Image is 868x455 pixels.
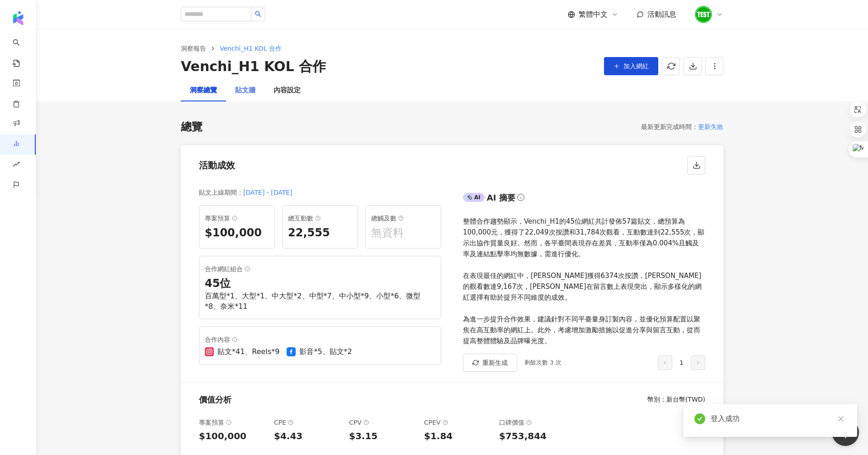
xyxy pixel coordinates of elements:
div: 剩餘次數 3 次 [524,358,561,367]
img: logo icon [11,11,25,25]
div: CPEV [424,417,492,428]
div: CPV [349,417,417,428]
div: 活動成效 [199,159,235,172]
div: 1 [658,355,705,370]
div: 45 位 [205,276,435,292]
div: 22,555 [288,225,352,241]
div: 洞察總覽 [190,85,217,96]
a: search [13,33,31,68]
span: close [838,416,844,422]
div: $100,000 [199,430,267,442]
span: rise [13,155,20,176]
button: 加入網紅 [604,57,658,75]
div: $1.84 [424,430,492,442]
div: AI [463,193,485,202]
a: 洞察報告 [179,43,208,53]
div: 最新更新完成時間 ： [641,121,698,132]
div: [DATE] - [DATE] [243,187,292,198]
div: 價值分析 [199,394,231,405]
div: 貼文*41、Reels*9 [217,347,279,357]
div: 專案預算 [205,213,269,224]
div: 專案預算 [199,417,267,428]
div: Venchi_H1 KOL 合作 [181,57,326,76]
div: 整體合作趨勢顯示，Venchi_H1的45位網紅共計發佈57篇貼文，總預算為100,000元，獲得了22,049次按讚和31,784次觀看，互動數達到22,555次，顯示出協作質量良好。然而，各... [463,216,705,346]
div: 內容設定 [274,85,301,96]
button: 重新生成 [463,354,517,372]
div: 總互動數 [288,213,352,224]
div: AIAI 摘要 [463,191,705,209]
span: search [255,11,261,17]
div: 無資料 [371,225,435,241]
div: 百萬型*1、大型*1、中大型*2、中型*7、中小型*9、小型*6、微型*8、奈米*11 [205,291,435,311]
div: $3.15 [349,430,417,442]
span: 重新生成 [482,359,508,366]
span: 活動訊息 [647,10,676,19]
div: $753,844 [499,430,567,442]
span: 繁體中文 [579,10,608,19]
img: unnamed.png [695,6,712,23]
div: 幣別 ： 新台幣 ( TWD ) [647,395,705,404]
span: 加入網紅 [623,62,649,70]
div: AI 摘要 [487,192,515,203]
div: 更新失敗 [698,121,723,132]
div: 合作內容 [205,334,435,345]
div: 合作網紅組合 [205,263,435,274]
div: $4.43 [274,430,342,442]
div: 總觸及數 [371,213,435,224]
span: Venchi_H1 KOL 合作 [220,45,282,52]
div: 貼文上線期間 ： [199,187,243,198]
div: 登入成功 [711,413,846,424]
div: $100,000 [205,225,269,241]
div: CPE [274,417,342,428]
div: 口碑價值 [499,417,567,428]
span: check-circle [694,413,705,424]
div: 貼文牆 [235,85,255,96]
div: 總覽 [181,120,203,135]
